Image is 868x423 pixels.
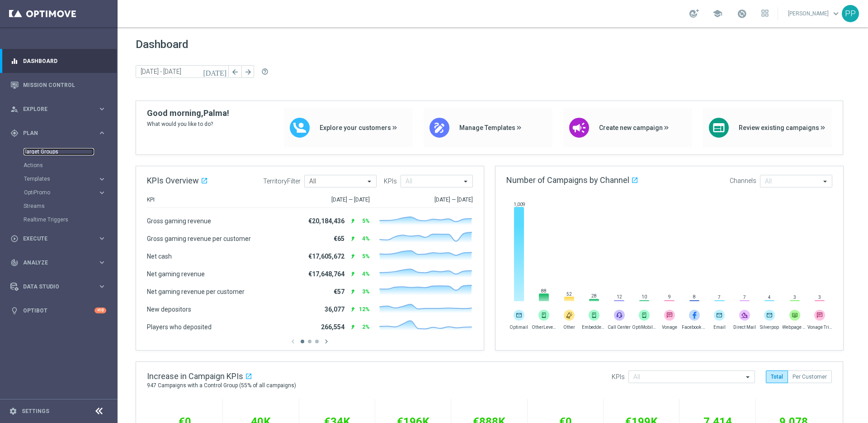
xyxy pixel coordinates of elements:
[24,162,94,169] a: Actions
[9,407,17,415] i: settings
[23,284,98,289] span: Data Studio
[10,73,106,97] div: Mission Control
[98,258,106,267] i: keyboard_arrow_right
[23,236,98,241] span: Execute
[10,105,98,113] div: Explore
[10,298,106,322] div: Optibot
[787,7,842,20] a: [PERSON_NAME]keyboard_arrow_down
[712,9,722,19] span: school
[10,307,19,315] i: lightbulb
[831,9,841,19] span: keyboard_arrow_down
[98,129,106,137] i: keyboard_arrow_right
[98,188,106,197] i: keyboard_arrow_right
[98,282,106,291] i: keyboard_arrow_right
[94,308,106,313] div: +10
[24,199,117,213] div: Streams
[10,235,19,243] i: play_circle_outline
[23,298,94,322] a: Optibot
[10,235,107,242] button: play_circle_outline Execute keyboard_arrow_right
[98,105,106,113] i: keyboard_arrow_right
[842,5,859,22] div: PP
[24,172,117,186] div: Templates
[10,57,19,65] i: equalizer
[23,130,98,136] span: Plan
[22,409,49,414] a: Settings
[24,190,89,195] span: OptiPromo
[10,49,106,73] div: Dashboard
[10,235,98,243] div: Execute
[10,82,107,89] button: Mission Control
[24,213,117,226] div: Realtime Triggers
[23,49,106,73] a: Dashboard
[24,216,94,223] a: Realtime Triggers
[10,129,98,137] div: Plan
[10,259,19,267] i: track_changes
[24,189,107,196] button: OptiPromo keyboard_arrow_right
[24,176,89,182] span: Templates
[10,259,107,266] button: track_changes Analyze keyboard_arrow_right
[24,202,94,210] a: Streams
[24,186,117,199] div: OptiPromo
[24,176,98,182] div: Templates
[10,259,98,267] div: Analyze
[10,129,19,137] i: gps_fixed
[98,234,106,243] i: keyboard_arrow_right
[10,283,98,291] div: Data Studio
[10,106,107,113] button: person_search Explore keyboard_arrow_right
[24,148,94,155] a: Target Groups
[10,105,19,113] i: person_search
[23,106,98,112] span: Explore
[98,175,106,183] i: keyboard_arrow_right
[24,175,107,183] button: Templates keyboard_arrow_right
[23,73,106,97] a: Mission Control
[24,145,117,159] div: Target Groups
[23,260,98,265] span: Analyze
[10,130,107,137] button: gps_fixed Plan keyboard_arrow_right
[10,307,107,314] button: lightbulb Optibot +10
[24,190,98,195] div: OptiPromo
[10,58,107,65] button: equalizer Dashboard
[10,283,107,290] button: Data Studio keyboard_arrow_right
[24,159,117,172] div: Actions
